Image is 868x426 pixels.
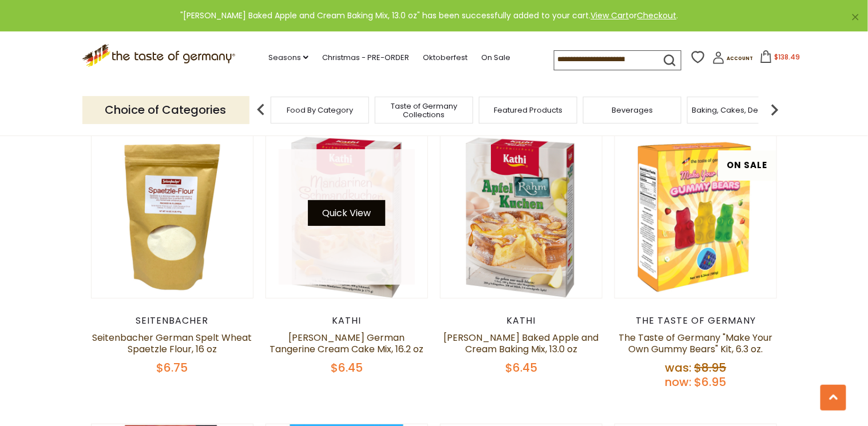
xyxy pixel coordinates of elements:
[82,96,249,124] p: Choice of Categories
[505,360,537,376] span: $6.45
[440,315,603,327] div: Kathi
[287,106,353,114] a: Food By Category
[852,14,859,21] a: ×
[9,9,850,22] div: "[PERSON_NAME] Baked Apple and Cream Baking Mix, 13.0 oz" has been successfully added to your car...
[444,331,599,356] a: [PERSON_NAME] Baked Apple and Cream Baking Mix, 13.0 oz
[612,106,653,114] a: Beverages
[331,360,363,376] span: $6.45
[775,52,800,62] span: $138.49
[378,102,470,119] a: Taste of Germany Collections
[695,374,727,390] span: $6.95
[249,98,272,121] img: previous arrow
[156,360,188,376] span: $6.75
[619,331,773,356] a: The Taste of Germany "Make Your Own Gummy Bears" Kit, 6.3 oz.
[269,331,423,356] a: [PERSON_NAME] German Tangerine Cream Cake Mix, 16.2 oz
[692,106,781,114] a: Baking, Cakes, Desserts
[727,55,754,62] span: Account
[695,360,727,376] span: $8.95
[423,51,467,64] a: Oktoberfest
[91,315,254,327] div: Seitenbacher
[665,374,692,390] label: Now:
[615,136,777,298] img: The Taste of Germany "Make Your Own Gummy Bears" Kit, 6.3 oz.
[481,51,510,64] a: On Sale
[756,50,804,67] button: $138.49
[637,10,677,21] a: Checkout
[268,51,308,64] a: Seasons
[92,331,252,356] a: Seitenbacher German Spelt Wheat Spaetzle Flour, 16 oz
[591,10,629,21] a: View Cart
[763,98,786,121] img: next arrow
[92,136,253,298] img: Seitenbacher German Spelt Wheat Spaetzle Flour, 16 oz
[322,51,409,64] a: Christmas - PRE-ORDER
[441,136,603,298] img: Kathi Baked Apple and Cream Baking Mix, 13.0 oz
[712,51,754,68] a: Account
[665,360,692,376] label: Was:
[615,315,778,327] div: The Taste of Germany
[266,136,428,298] img: Kathi German Tangerine Cream Cake Mix, 16.2 oz
[494,106,562,114] a: Featured Products
[308,200,385,226] button: Quick View
[265,315,429,327] div: Kathi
